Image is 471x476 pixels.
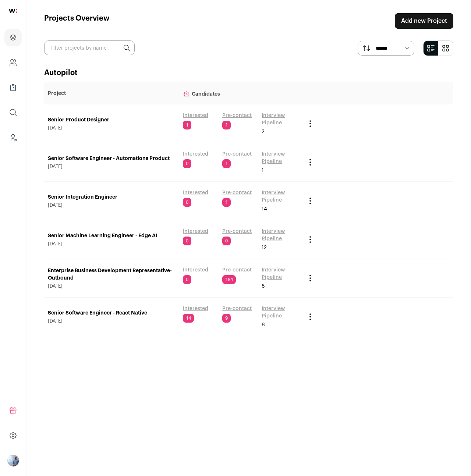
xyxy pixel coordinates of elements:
[183,198,191,207] span: 0
[7,455,19,466] img: 97332-medium_jpg
[222,275,236,284] span: 184
[306,312,315,321] button: Project Actions
[183,86,298,101] p: Candidates
[222,150,252,158] a: Pre-contact
[48,125,176,131] span: [DATE]
[183,305,208,312] a: Interested
[48,90,176,97] p: Project
[222,159,231,168] span: 1
[183,159,191,168] span: 0
[48,116,176,124] a: Senior Product Designer
[183,275,191,284] span: 0
[395,13,453,29] a: Add new Project
[44,40,135,55] input: Filter projects by name
[222,314,231,323] span: 9
[306,235,315,244] button: Project Actions
[183,237,191,245] span: 0
[262,150,298,165] a: Interview Pipeline
[306,274,315,283] button: Project Actions
[9,9,17,13] img: wellfound-shorthand-0d5821cbd27db2630d0214b213865d53afaa358527fdda9d0ea32b1df1b89c2c.svg
[48,164,176,170] span: [DATE]
[183,112,208,119] a: Interested
[4,54,22,71] a: Company and ATS Settings
[306,196,315,205] button: Project Actions
[183,314,194,323] span: 14
[262,244,267,251] span: 12
[222,228,252,235] a: Pre-contact
[7,455,19,466] button: Open dropdown
[222,266,252,274] a: Pre-contact
[183,150,208,158] a: Interested
[222,305,252,312] a: Pre-contact
[262,321,265,328] span: 6
[48,232,176,239] a: Senior Machine Learning Engineer - Edge AI
[183,228,208,235] a: Interested
[48,267,176,282] a: Enterprise Business Development Representative- Outbound
[222,198,231,207] span: 1
[48,241,176,247] span: [DATE]
[222,121,231,129] span: 1
[4,29,22,46] a: Projects
[48,193,176,201] a: Senior Integration Engineer
[48,283,176,289] span: [DATE]
[262,266,298,281] a: Interview Pipeline
[4,79,22,96] a: Company Lists
[262,305,298,320] a: Interview Pipeline
[306,119,315,128] button: Project Actions
[183,266,208,274] a: Interested
[262,128,265,135] span: 2
[262,112,298,127] a: Interview Pipeline
[262,228,298,242] a: Interview Pipeline
[4,129,22,146] a: Leads (Backoffice)
[262,283,265,290] span: 8
[262,167,264,174] span: 1
[183,121,191,129] span: 1
[44,13,110,29] h1: Projects Overview
[48,202,176,208] span: [DATE]
[262,189,298,204] a: Interview Pipeline
[44,68,453,78] h2: Autopilot
[222,112,252,119] a: Pre-contact
[48,155,176,162] a: Senior Software Engineer - Automations Product
[48,309,176,317] a: Senior Software Engineer - React Native
[48,318,176,324] span: [DATE]
[222,189,252,196] a: Pre-contact
[222,237,231,245] span: 0
[183,189,208,196] a: Interested
[306,158,315,167] button: Project Actions
[262,205,267,213] span: 14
